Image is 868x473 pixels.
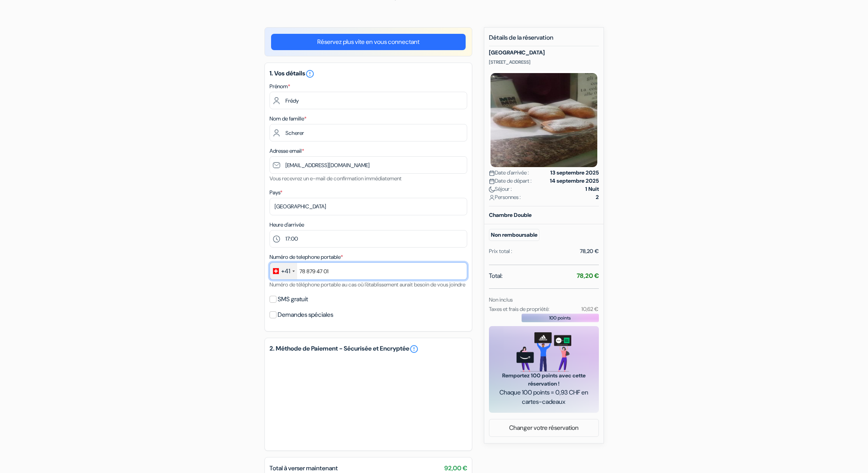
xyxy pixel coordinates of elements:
span: Total: [489,271,503,281]
h5: 2. Méthode de Paiement - Sécurisée et Encryptée [270,344,467,354]
h5: Détails de la réservation [489,34,599,46]
strong: 13 septembre 2025 [550,169,599,177]
small: 10,62 € [581,305,598,312]
input: Entrer le nom de famille [270,124,467,141]
iframe: Cadre de saisie sécurisé pour le paiement [268,355,469,446]
small: Vous recevrez un e-mail de confirmation immédiatement [270,175,402,182]
img: calendar.svg [489,178,495,184]
a: error_outline [409,344,419,354]
input: 78 123 45 67 [270,262,467,280]
span: 100 points [549,314,571,321]
a: Changer votre réservation [489,421,598,435]
span: Chaque 100 points = 0,93 CHF en cartes-cadeaux [498,388,590,407]
span: Date de départ : [489,177,532,185]
img: calendar.svg [489,170,495,176]
label: SMS gratuit [278,294,308,305]
b: Chambre Double [489,211,532,218]
strong: 1 Nuit [585,185,599,193]
label: Heure d'arrivée [270,221,304,229]
label: Nom de famille [270,115,306,123]
div: Switzerland (Schweiz): +41 [270,263,297,279]
span: Personnes : [489,193,521,201]
label: Demandes spéciales [278,309,333,320]
label: Adresse email [270,147,304,155]
img: moon.svg [489,187,495,192]
span: 92,00 € [444,464,467,473]
span: Date d'arrivée : [489,169,529,177]
a: Réservez plus vite en vous connectant [271,34,466,50]
div: +41 [281,267,290,276]
small: Numéro de téléphone portable au cas où l'établissement aurait besoin de vous joindre [270,281,465,288]
strong: 14 septembre 2025 [550,177,599,185]
img: gift_card_hero_new.png [517,332,571,372]
span: Total à verser maintenant [270,464,338,472]
h5: 1. Vos détails [270,69,467,79]
img: user_icon.svg [489,195,495,201]
small: Non remboursable [489,229,539,241]
label: Numéro de telephone portable [270,253,343,261]
i: error_outline [305,69,315,79]
h5: [GEOGRAPHIC_DATA] [489,49,599,56]
div: 78,20 € [580,247,599,255]
label: Prénom [270,82,290,91]
span: Séjour : [489,185,512,193]
input: Entrer adresse e-mail [270,156,467,174]
input: Entrez votre prénom [270,92,467,109]
label: Pays [270,189,282,197]
a: error_outline [305,69,315,77]
strong: 2 [596,193,599,201]
span: Remportez 100 points avec cette réservation ! [498,372,590,388]
strong: 78,20 € [577,272,599,280]
small: Non inclus [489,296,513,303]
div: Prix total : [489,247,512,255]
p: [STREET_ADDRESS] [489,59,599,65]
small: Taxes et frais de propriété: [489,305,550,312]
